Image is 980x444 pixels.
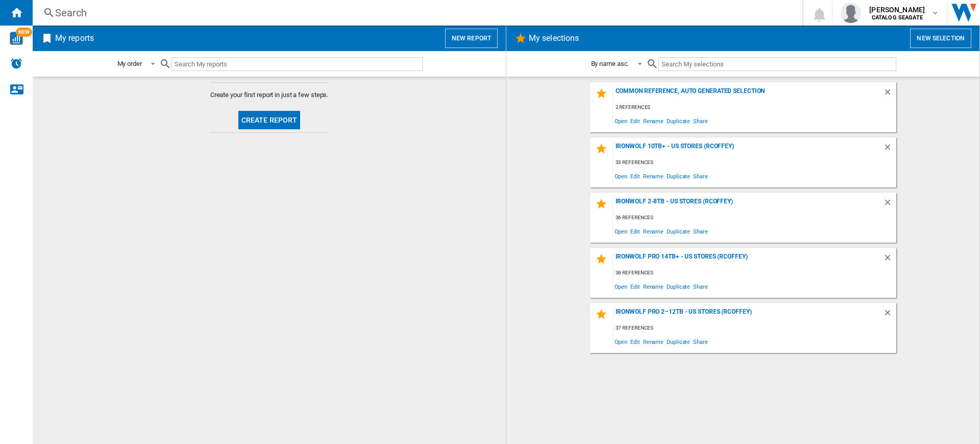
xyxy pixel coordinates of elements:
div: Delete [883,253,896,267]
div: IronWolf Pro 2–12TB - US Stores (rcoffey) [613,308,883,322]
span: Create your first report in just a few steps. [210,90,329,100]
div: 2 references [613,101,896,114]
span: Open [613,279,629,293]
b: CATALOG SEAGATE [872,14,923,21]
span: Edit [629,335,642,348]
div: 36 references [613,212,896,224]
div: Delete [883,143,896,156]
span: Edit [629,224,642,238]
div: Common reference, auto generated selection [613,87,883,101]
span: NEW [16,28,32,37]
div: IronWolf 2-8TB - US Stores (rcoffey) [613,198,883,212]
span: Duplicate [665,335,692,348]
img: profile.jpg [841,3,861,23]
span: Duplicate [665,114,692,128]
div: 37 references [613,322,896,335]
span: Rename [642,169,665,183]
img: alerts-logo.svg [10,57,22,69]
div: Search [55,6,776,20]
div: By name asc. [591,60,629,67]
span: Edit [629,279,642,293]
div: IronWolf Pro 14TB+ - US Stores (rcoffey) [613,253,883,267]
input: Search My selections [658,57,896,71]
div: Delete [883,87,896,101]
span: Share [692,114,709,128]
span: [PERSON_NAME] [869,5,925,15]
span: Rename [642,114,665,128]
img: wise-card.svg [10,32,23,45]
div: 36 references [613,267,896,279]
div: Delete [883,308,896,322]
span: Duplicate [665,169,692,183]
h2: My reports [53,29,96,48]
h2: My selections [527,29,581,48]
span: Share [692,279,709,293]
span: Share [692,224,709,238]
input: Search My reports [171,57,423,71]
span: Edit [629,169,642,183]
div: IronWolf 10TB+ - US Stores (rcoffey) [613,143,883,156]
span: Open [613,169,629,183]
span: Share [692,335,709,348]
span: Rename [642,335,665,348]
span: Share [692,169,709,183]
span: Duplicate [665,279,692,293]
button: New report [445,29,498,48]
span: Open [613,335,629,348]
span: Rename [642,224,665,238]
div: Delete [883,198,896,212]
span: Open [613,224,629,238]
span: Rename [642,279,665,293]
button: Create report [238,111,301,129]
div: My order [117,60,142,67]
span: Duplicate [665,224,692,238]
button: New selection [910,29,971,48]
span: Edit [629,114,642,128]
span: Open [613,114,629,128]
div: 33 references [613,156,896,169]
